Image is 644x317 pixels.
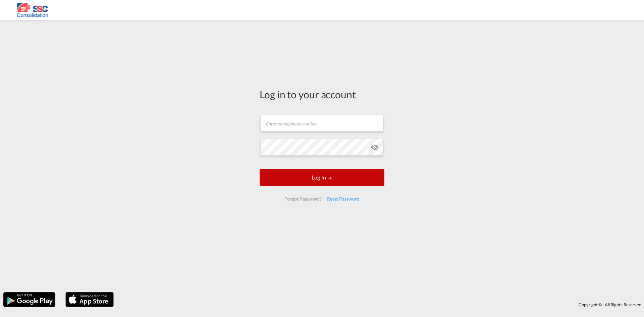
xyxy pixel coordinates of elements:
[117,299,644,310] div: Copyright © . All Rights Reserved
[3,292,56,308] img: google.png
[324,193,362,205] div: Reset Password
[10,3,55,18] img: 37d256205c1f11ecaa91a72466fb0159.png
[371,143,379,151] md-icon: icon-eye-off
[260,87,384,101] div: Log in to your account
[65,292,114,308] img: apple.png
[282,193,324,205] div: Forgot Password?
[260,115,383,131] input: Enter email/phone number
[260,169,384,186] button: LOGIN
